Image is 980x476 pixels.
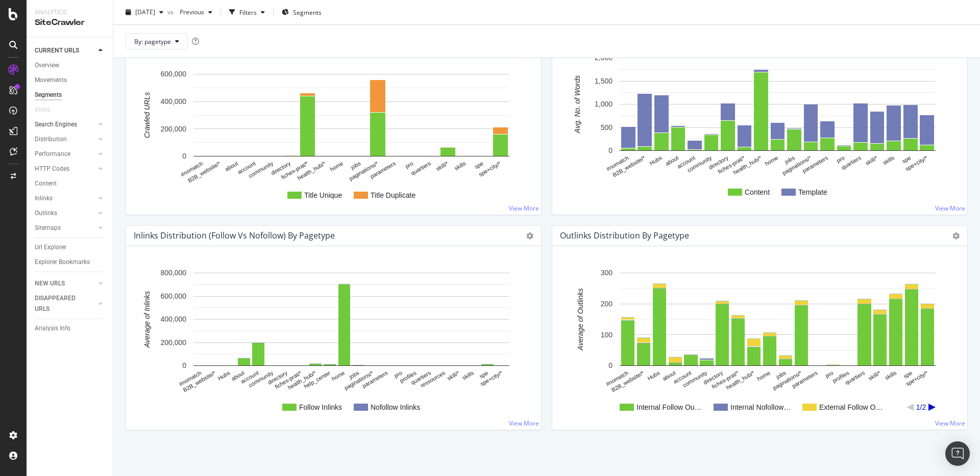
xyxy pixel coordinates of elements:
[526,232,533,240] i: Options
[410,369,432,386] text: quartiers
[410,160,432,176] text: quartiers
[35,104,60,115] a: Visits
[595,100,612,109] text: 1,000
[35,119,95,130] a: Search Engines
[299,403,342,411] text: Follow Inlinks
[287,369,317,391] text: health_hub/*
[248,160,274,179] text: community
[35,17,105,29] div: SiteCrawler
[280,160,309,180] text: fiches-prat/*
[636,403,702,411] text: Internal Follow Ou…
[35,90,106,100] a: Segments
[371,403,420,411] text: Nofollow Inlinks
[35,75,67,86] div: Movements
[725,369,756,391] text: health_hub/*
[35,278,65,289] div: NEW URLS
[349,160,362,171] text: jobs
[864,154,879,167] text: skill/*
[343,369,375,391] text: paginations/*
[167,8,176,16] span: vs
[419,369,446,389] text: ressources
[560,229,689,243] h4: Outlinks Distribution by pagetype
[844,369,866,386] text: quartiers
[509,419,539,428] a: View More
[702,369,724,386] text: directory
[35,293,95,314] a: DISAPPEARED URLS
[867,369,882,382] text: skill/*
[134,64,529,206] div: A chart.
[648,154,663,166] text: Hubs
[902,369,913,379] text: spe
[134,262,529,421] svg: A chart.
[595,54,612,62] text: 2,000
[730,403,791,411] text: Internal Nofollow…
[361,369,389,389] text: parameters
[404,160,414,169] text: pro
[35,134,95,145] a: Distribution
[610,369,646,393] text: B2B_website/*
[783,154,796,165] text: jobs
[176,4,216,20] button: Previous
[225,4,269,20] button: Filters
[661,369,677,382] text: about
[710,369,740,390] text: fiches-prat/*
[576,288,584,351] text: Average of Outlinks
[904,369,929,387] text: spe+city/*
[182,369,217,393] text: B2B_website/*
[134,37,171,45] span: By: pagetype
[601,123,613,131] text: 500
[160,292,186,300] text: 600,000
[676,154,696,170] text: account
[35,60,106,71] a: Overview
[182,152,186,161] text: 0
[278,4,326,20] button: Segments
[35,134,67,145] div: Distribution
[35,8,105,17] div: Analytics
[601,300,613,308] text: 200
[601,331,613,339] text: 100
[160,269,186,277] text: 800,000
[134,229,335,243] h4: Inlinks Distribution (Follow vs Nofollow) by pagetype
[901,154,912,164] text: spe
[126,33,188,49] button: By: pagetype
[35,178,106,189] a: Content
[611,154,647,178] text: B2B_website/*
[35,104,50,115] div: Visits
[303,369,331,389] text: help_center
[239,8,257,16] div: Filters
[224,160,239,172] text: about
[35,193,95,204] a: Inlinks
[35,45,79,56] div: CURRENT URLS
[266,369,288,386] text: directory
[884,369,898,381] text: skills
[236,160,256,175] text: account
[182,362,186,370] text: 0
[329,160,344,172] text: home
[573,75,581,134] text: Avg. No. of Words
[216,369,231,381] text: Hubs
[35,164,69,174] div: HTTP Codes
[143,291,151,348] text: Average of Inlinks
[560,47,955,206] svg: A chart.
[952,232,960,240] i: Options
[331,369,346,382] text: home
[646,369,661,381] text: Hubs
[35,293,86,314] div: DISAPPEARED URLS
[35,257,90,268] div: Explorer Bookmarks
[348,160,380,182] text: paginations/*
[732,154,763,176] text: health_hub/*
[781,154,813,176] text: paginations/*
[35,90,62,100] div: Segments
[831,369,850,384] text: profiles
[935,204,965,213] a: View More
[881,154,895,166] text: skills
[453,160,467,172] text: skills
[479,369,504,387] text: spe+city/*
[595,77,612,85] text: 1,500
[461,369,475,381] text: skills
[35,323,106,334] a: Analysis Info
[509,204,539,213] a: View More
[772,369,803,391] text: paginations/*
[35,242,66,253] div: Url Explorer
